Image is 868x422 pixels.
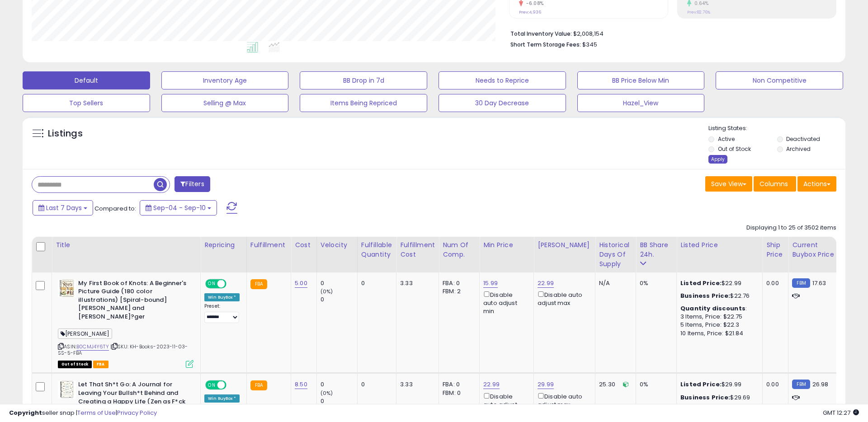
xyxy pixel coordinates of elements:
small: (0%) [321,389,333,397]
div: Fulfillment Cost [400,240,435,259]
span: Sep-04 - Sep-10 [153,203,206,212]
button: Default [23,71,150,89]
label: Archived [786,145,811,153]
div: Title [56,240,197,250]
div: N/A [599,279,629,287]
div: FBA: 0 [443,380,472,389]
div: [PERSON_NAME] [538,240,591,250]
h5: Listings [48,127,83,140]
div: Min Price [483,240,530,250]
b: My First Book of Knots: A Beginner's Picture Guide (180 color illustrations) [Spiral-bound] [PERS... [78,279,188,324]
div: Fulfillable Quantity [361,240,392,259]
button: Items Being Repriced [300,94,427,112]
div: $22.99 [680,279,755,287]
div: 25.30 [599,380,629,389]
a: Privacy Policy [117,408,157,417]
div: Repricing [204,240,243,250]
button: Selling @ Max [161,94,289,112]
button: Top Sellers [23,94,150,112]
div: Historical Days Of Supply [599,240,632,269]
small: Prev: 4,936 [519,9,541,15]
div: 5 Items, Price: $22.3 [680,321,755,329]
div: FBA: 0 [443,279,472,287]
button: Last 7 Days [33,200,93,216]
button: BB Price Below Min [577,71,705,89]
button: Inventory Age [161,71,289,89]
span: Last 7 Days [46,203,82,212]
div: Disable auto adjust max [538,290,588,307]
img: 41t5HhGCeYL._SL40_.jpg [58,380,76,399]
button: Needs to Reprice [439,71,566,89]
div: 10 Items, Price: $21.84 [680,329,755,338]
span: 26.98 [812,380,829,389]
span: All listings that are currently out of stock and unavailable for purchase on Amazon [58,361,92,368]
button: Non Competitive [716,71,843,89]
div: Current Buybox Price [792,240,839,259]
div: Disable auto adjust max [538,391,588,409]
div: $22.76 [680,292,755,300]
a: 22.99 [538,279,554,288]
div: 0 [321,295,357,304]
div: 3 Items, Price: $22.75 [680,313,755,321]
div: : [680,305,755,313]
label: Deactivated [786,135,820,143]
small: (0%) [321,288,333,295]
strong: Copyright [9,408,42,417]
div: Disable auto adjust min [483,391,527,417]
button: Save View [705,176,752,192]
div: Win BuyBox * [204,394,240,403]
span: OFF [225,381,240,389]
div: FBM: 2 [443,287,472,295]
b: Listed Price: [680,279,722,287]
span: ON [206,381,217,389]
div: Ship Price [766,240,784,259]
li: $2,008,154 [510,28,830,38]
button: Filters [175,176,210,192]
small: Prev: 82.76% [687,9,710,15]
a: 29.99 [538,380,554,389]
a: Terms of Use [77,408,116,417]
img: 51EBvVt3ucL._SL40_.jpg [58,279,76,297]
div: seller snap | | [9,409,157,417]
div: FBM: 0 [443,389,472,397]
div: Num of Comp. [443,240,476,259]
span: OFF [225,280,240,287]
span: ON [206,280,217,287]
div: 0 [321,380,357,389]
div: Disable auto adjust min [483,290,527,316]
div: 0% [640,380,670,389]
div: Listed Price [680,240,759,250]
span: FBA [93,361,108,368]
div: Fulfillment [250,240,287,250]
div: 0.00 [766,380,781,389]
div: ASIN: [58,279,193,367]
small: FBM [792,278,810,288]
b: Total Inventory Value: [510,30,572,38]
label: Out of Stock [718,145,751,153]
div: Win BuyBox * [204,293,240,301]
a: 5.00 [295,279,307,288]
span: Columns [759,179,788,188]
button: Columns [754,176,796,192]
b: Short Term Storage Fees: [510,41,581,48]
small: FBA [250,279,267,289]
b: Business Price: [680,393,730,402]
div: 0 [361,380,389,389]
div: 0% [640,279,670,287]
div: BB Share 24h. [640,240,673,259]
a: B0CMJ4Y6TY [76,343,109,351]
span: 17.63 [812,279,826,287]
button: Hazel_View [577,94,705,112]
small: FBA [250,380,267,390]
div: Preset: [204,303,240,324]
div: $29.69 [680,394,755,402]
div: Cost [295,240,313,250]
div: $29.99 [680,380,755,389]
b: Business Price: [680,291,730,300]
span: $345 [582,40,597,49]
button: Sep-04 - Sep-10 [140,200,217,216]
div: Velocity [321,240,354,250]
a: 8.50 [295,380,307,389]
div: Displaying 1 to 25 of 3502 items [746,224,836,232]
p: Listing States: [708,124,845,133]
